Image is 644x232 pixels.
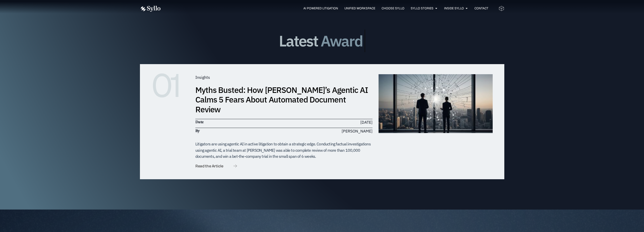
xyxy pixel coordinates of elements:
a: Contact [474,6,488,11]
span: [PERSON_NAME] [342,128,372,134]
a: Read the Article [195,164,237,169]
a: Unified Workspace [344,6,375,11]
time: [DATE] [360,120,372,125]
img: white logo [140,6,161,12]
a: Syllo Stories [411,6,433,11]
a: Myths Busted: How [PERSON_NAME]’s Agentic AI Calms 5 Fears About Automated Document Review [195,85,368,115]
img: muthsBusted [379,74,493,133]
div: Litigators are using agentic AI in active litigation to obtain a strategic edge. Conducting factu... [195,141,372,160]
span: Award [321,33,363,49]
h6: Date [195,119,281,125]
span: Latest [279,30,318,52]
div: Menu Toggle [171,6,488,11]
nav: Menu [171,6,488,11]
h6: 01 [151,74,189,97]
a: AI Powered Litigation [303,6,338,11]
a: Choose Syllo [382,6,404,11]
a: Inside Syllo [444,6,464,11]
span: Read the Article [195,164,223,168]
span: Insights [195,75,210,80]
h6: By [195,128,281,134]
